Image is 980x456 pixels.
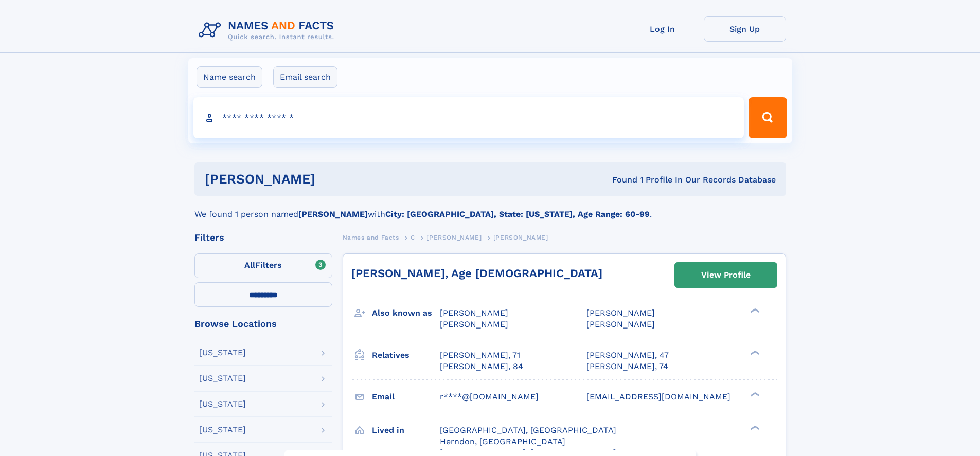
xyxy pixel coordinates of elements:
[586,308,655,318] span: [PERSON_NAME]
[199,400,246,408] div: [US_STATE]
[440,436,565,446] span: Herndon, [GEOGRAPHIC_DATA]
[440,350,520,361] a: [PERSON_NAME], 71
[411,234,415,241] span: C
[586,319,655,329] span: [PERSON_NAME]
[440,308,508,318] span: [PERSON_NAME]
[586,350,669,361] a: [PERSON_NAME], 47
[426,234,482,241] span: [PERSON_NAME]
[701,263,751,287] div: View Profile
[205,173,464,186] h1: [PERSON_NAME]
[493,234,548,241] span: [PERSON_NAME]
[199,426,246,434] div: [US_STATE]
[197,66,262,88] label: Name search
[199,374,246,382] div: [US_STATE]
[194,233,332,242] div: Filters
[440,425,616,435] span: [GEOGRAPHIC_DATA], [GEOGRAPHIC_DATA]
[704,16,786,42] a: Sign Up
[464,174,776,186] div: Found 1 Profile In Our Records Database
[748,424,760,431] div: ❯
[748,307,760,314] div: ❯
[621,16,704,42] a: Log In
[748,391,760,397] div: ❯
[426,231,482,244] a: [PERSON_NAME]
[298,209,368,219] b: [PERSON_NAME]
[748,349,760,356] div: ❯
[372,422,440,439] h3: Lived in
[411,231,415,244] a: C
[372,346,440,364] h3: Relatives
[675,263,777,287] a: View Profile
[194,196,786,221] div: We found 1 person named with .
[343,231,399,244] a: Names and Facts
[385,209,650,219] b: City: [GEOGRAPHIC_DATA], State: [US_STATE], Age Range: 60-99
[586,361,668,372] a: [PERSON_NAME], 74
[244,260,255,270] span: All
[273,66,337,88] label: Email search
[199,349,246,357] div: [US_STATE]
[440,361,523,372] a: [PERSON_NAME], 84
[193,97,744,138] input: search input
[749,97,787,138] button: Search Button
[194,16,343,44] img: Logo Names and Facts
[440,319,508,329] span: [PERSON_NAME]
[586,392,730,402] span: [EMAIL_ADDRESS][DOMAIN_NAME]
[372,388,440,406] h3: Email
[194,253,332,278] label: Filters
[351,267,602,280] a: [PERSON_NAME], Age [DEMOGRAPHIC_DATA]
[372,304,440,322] h3: Also known as
[194,319,332,329] div: Browse Locations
